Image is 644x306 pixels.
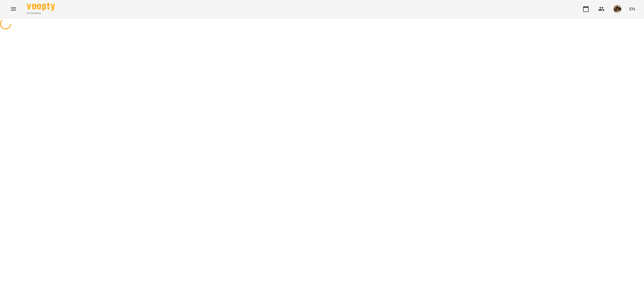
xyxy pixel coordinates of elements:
img: 5ab270ebd8e3dfeff87dc15fffc2038a.png [614,5,621,13]
span: For Business [27,11,55,15]
button: EN [627,4,637,14]
button: Menu [7,2,20,16]
span: EN [629,6,635,12]
img: Voopty Logo [27,3,55,11]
